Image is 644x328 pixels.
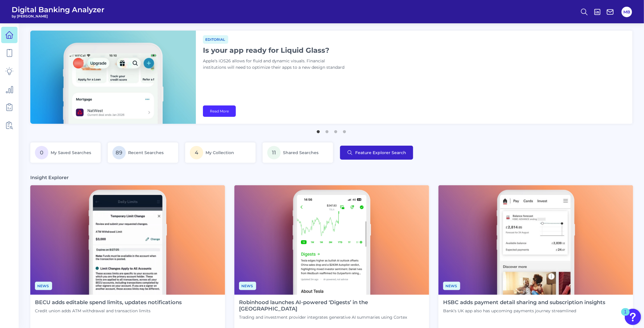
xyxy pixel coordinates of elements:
a: 4My Collection [185,142,256,163]
button: 1 [315,127,321,133]
img: News - Phone.png [438,185,633,295]
p: Bank’s UK app also has upcoming payments journey streamlined [443,308,605,313]
span: 0 [35,146,48,159]
span: Recent Searches [128,150,164,155]
div: 1 [624,312,627,320]
span: by [PERSON_NAME] [12,14,105,18]
a: Editorial [203,36,228,42]
button: Feature Explorer Search [340,146,413,160]
a: News [35,283,52,288]
a: News [239,283,256,288]
p: Apple’s iOS26 allows for fluid and dynamic visuals. Financial institutions will need to optimize ... [203,58,348,71]
a: 89Recent Searches [108,142,178,163]
span: Feature Explorer Search [355,150,406,155]
img: News - Phone (1).png [234,185,429,295]
span: News [35,282,52,290]
h1: Is your app ready for Liquid Glass? [203,46,348,54]
span: Editorial [203,35,228,44]
a: 0My Saved Searches [30,142,101,163]
h4: BECU adds editable spend limits, updates notifications [35,299,182,306]
p: Trading and investment provider integrates generative AI summaries using Cortex [239,315,424,320]
h3: Insight Explorer [30,174,69,181]
span: News [443,282,460,290]
a: News [443,283,460,288]
button: MB [622,7,632,17]
p: Credit union adds ATM withdrawal and transaction limits [35,308,182,313]
h4: HSBC adds payment detail sharing and subscription insights [443,299,605,306]
span: My Saved Searches [51,150,91,155]
a: 11Shared Searches [263,142,333,163]
button: Open Resource Center, 1 new notification [625,309,641,325]
span: 89 [112,146,126,159]
button: 4 [342,127,347,133]
a: Read More [203,105,236,117]
span: My Collection [206,150,234,155]
img: bannerImg [30,31,196,124]
span: News [239,282,256,290]
span: 4 [190,146,203,159]
img: News - Phone (2).png [30,185,225,295]
h4: Robinhood launches AI-powered ‘Digests’ in the [GEOGRAPHIC_DATA] [239,299,424,312]
span: 11 [267,146,281,159]
button: 2 [324,127,330,133]
span: Shared Searches [283,150,319,155]
span: Digital Banking Analyzer [12,5,105,14]
button: 3 [333,127,339,133]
